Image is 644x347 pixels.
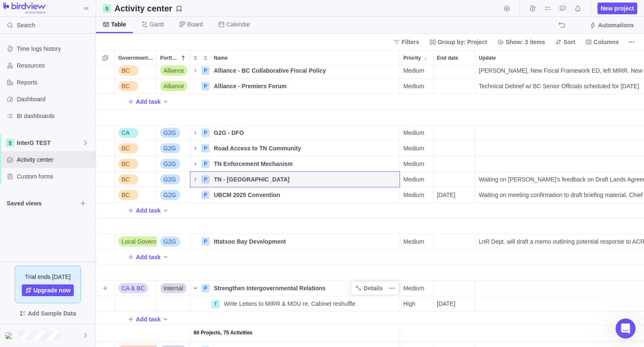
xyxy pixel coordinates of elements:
div: Name [210,50,400,65]
div: Priority [400,79,434,94]
div: Portfolio [157,296,190,312]
span: BI dashboards [17,112,92,120]
span: Medium [403,160,424,168]
span: Medium [403,237,424,246]
a: Webinars [12,170,156,185]
div: Portfolio [157,234,190,250]
div: Alliance - BC Collaborative Fiscal Policy [210,63,400,78]
span: G2G [164,191,176,199]
span: BC [122,82,130,90]
span: Alliance - BC Collaborative Fiscal Policy [214,66,326,75]
div: BC [115,63,156,78]
span: Resources [17,61,92,70]
span: Columns [594,38,619,46]
span: [DATE] [437,300,455,308]
p: How can we help? [17,74,151,88]
span: BC [122,191,130,199]
span: Automations [586,19,637,31]
div: Write Letters to MIRR & MOU re. Cabinet reshuffle [221,296,400,311]
span: TN Enforcement Mechanism [214,160,293,168]
div: End date [434,79,475,94]
div: End date [434,281,475,296]
span: [DATE] [437,191,455,199]
div: Portfolio [157,187,190,203]
a: Notifications [572,6,584,13]
div: Portfolio [157,63,190,79]
span: Add task [136,206,161,215]
span: Add activity [99,282,111,294]
a: Details [352,282,386,294]
div: Portfolio [157,141,190,156]
div: Government Level [115,172,157,187]
div: Priority [400,265,434,281]
span: Board [187,20,203,29]
span: Road Access to TN Community [214,144,301,152]
div: G2G [157,125,190,140]
img: Profile image for Fin [130,110,140,120]
div: Government Level [115,234,157,250]
span: Government Level [118,54,153,62]
div: Product updates [17,142,140,151]
span: Group by: Project [426,36,491,48]
div: Close [144,13,159,29]
span: Activity center [17,155,92,164]
span: CA & BC [122,284,145,292]
div: UBCM 2025 Convention [210,187,400,202]
div: BC [115,156,156,171]
a: Approval requests [557,6,569,13]
span: Add Sample Data [28,308,76,318]
span: Strengthen Intergovernmental Relations [214,284,326,292]
span: 60 Projects, 75 Activities [194,329,252,337]
span: Filters [402,38,419,46]
span: Alliance [164,82,184,90]
div: Name [190,265,400,281]
div: End date [434,296,475,312]
span: Filters [390,36,423,48]
div: Government Level [115,63,157,79]
div: Government Level [115,265,157,281]
span: Notifications [572,3,584,14]
div: Government Level [115,110,157,125]
div: Medium [400,187,433,202]
div: Medium [400,63,433,78]
div: BC [115,187,156,202]
span: G2G [164,129,176,137]
span: Show: 3 items [506,38,545,46]
div: P [201,284,210,292]
div: Strengthen Intergovernmental Relations [210,281,400,296]
div: CA & BC [115,281,156,296]
div: Government Level [115,141,157,156]
div: Government Level [115,325,157,341]
span: Saved views [7,199,77,208]
div: Portfolio [157,156,190,172]
a: Upgrade now [22,284,74,296]
div: Priority [400,156,434,172]
div: Knowledge base [17,158,140,166]
span: Trial ends [DATE] [25,273,71,281]
span: High [403,300,415,308]
span: Table [111,20,126,29]
span: Add activity [162,313,169,325]
span: More actions [626,36,637,48]
div: Portfolio [157,281,190,296]
span: Add task [136,315,161,323]
div: End date [434,187,475,203]
span: Ittatsoo Bay Development [214,237,286,246]
span: Add task [127,251,161,263]
div: Priority [400,172,434,187]
span: Add task [127,205,161,216]
span: Upgrade now [34,286,71,294]
span: Medium [403,66,424,75]
div: Portfolio [157,125,190,141]
div: Name [190,218,400,234]
span: End date [437,54,458,62]
div: TN - Old Toquaht Bay Campground [210,172,400,187]
div: G2G [157,141,190,156]
span: Add task [136,253,161,261]
span: G2G [164,237,176,246]
div: P [201,191,210,199]
div: Medium [400,281,433,296]
div: Priority [400,125,434,141]
div: Ittatsoo Bay Development [210,234,400,249]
